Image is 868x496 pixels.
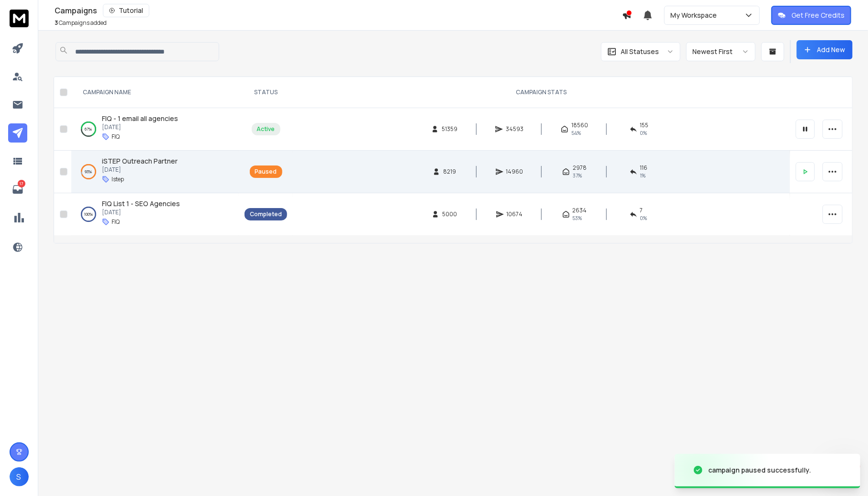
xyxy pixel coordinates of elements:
[573,207,587,214] span: 2634
[507,210,523,218] span: 10674
[10,467,29,486] button: S
[85,124,92,134] p: 67 %
[443,168,456,176] span: 8219
[102,114,178,123] span: FIQ - 1 email all agencies
[111,218,120,226] p: FIQ
[640,172,646,179] span: 1 %
[686,42,756,61] button: Newest First
[250,210,282,218] div: Completed
[257,125,275,133] div: Active
[573,164,587,172] span: 2978
[506,125,523,133] span: 34593
[8,180,27,199] a: 17
[102,209,180,216] p: [DATE]
[85,167,92,176] p: 93 %
[102,199,180,208] span: FIQ List 1 - SEO Agencies
[55,4,622,17] div: Campaigns
[71,151,239,193] td: 93%iSTEP Outreach Partner[DATE]Istep
[18,180,25,187] p: 17
[571,121,588,129] span: 18560
[239,77,293,108] th: STATUS
[573,172,582,179] span: 37 %
[621,47,659,56] p: All Statuses
[55,19,107,27] p: Campaigns added
[71,77,239,108] th: CAMPAIGN NAME
[506,168,523,176] span: 14960
[670,11,721,20] p: My Workspace
[640,214,647,222] span: 0 %
[102,166,178,174] p: [DATE]
[71,193,239,236] td: 100%FIQ List 1 - SEO Agencies[DATE]FIQ
[84,209,93,219] p: 100 %
[442,210,457,218] span: 5000
[797,40,853,59] button: Add New
[708,465,811,475] div: campaign paused successfully.
[791,11,845,20] p: Get Free Credits
[771,6,851,25] button: Get Free Credits
[102,156,178,166] a: iSTEP Outreach Partner
[640,129,647,137] span: 0 %
[640,164,648,172] span: 116
[640,207,643,214] span: 7
[255,168,277,176] div: Paused
[571,129,581,137] span: 54 %
[442,125,457,133] span: 51359
[103,4,149,17] button: Tutorial
[102,199,180,209] a: FIQ List 1 - SEO Agencies
[102,114,178,123] a: FIQ - 1 email all agencies
[573,214,582,222] span: 53 %
[102,123,178,131] p: [DATE]
[71,108,239,151] td: 67%FIQ - 1 email all agencies[DATE]FIQ
[111,176,124,183] p: Istep
[55,19,58,27] span: 3
[111,133,120,141] p: FIQ
[293,77,790,108] th: CAMPAIGN STATS
[640,121,649,129] span: 155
